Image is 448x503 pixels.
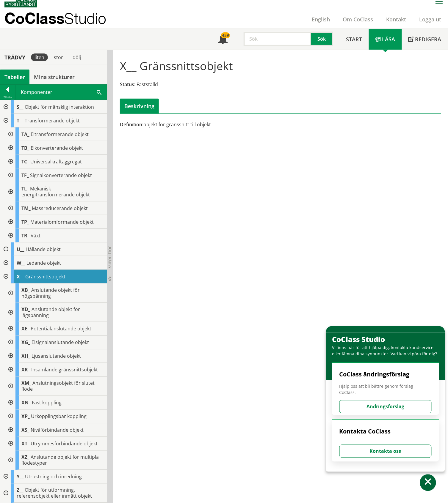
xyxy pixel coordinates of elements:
[21,287,80,299] span: Anslutande objekt för högspänning
[32,339,89,346] span: Elsignalanslutande objekt
[32,353,81,359] span: Ljusanslutande objekt
[97,89,101,95] span: Sök i tabellen
[17,104,24,110] span: S__
[21,326,29,332] span: XE_
[21,145,29,151] span: TB_
[120,99,159,113] div: Beskrivning
[339,448,432,455] a: Kontakta oss
[25,273,65,280] span: Gränssnittsobjekt
[50,53,67,61] div: stor
[336,16,380,23] a: Om CoClass
[30,219,94,225] span: Materialomformande objekt
[15,85,107,100] div: Komponenter
[32,400,62,406] span: Fast koppling
[305,16,336,23] a: English
[311,32,333,46] button: Sök
[21,413,30,420] span: XP_
[21,205,31,212] span: TM_
[26,260,61,266] span: Ledande objekt
[218,35,228,45] span: Notifikationer
[21,380,95,392] span: Anslutningsobjekt för slutet flöde
[29,70,79,84] a: Mina strukturer
[380,16,413,23] a: Kontakt
[120,121,143,128] span: Definition:
[17,487,92,499] span: Objekt för utformning, referensobjekt eller inmätt objekt
[31,326,91,332] span: Potentialanslutande objekt
[31,131,89,138] span: Eltransformerande objekt
[31,441,98,447] span: Utrymmesförbindande objekt
[31,427,84,433] span: Nivåförbindande objekt
[120,59,233,72] h1: X__ Gränssnittsobjekt
[21,185,29,192] span: TL_
[21,441,29,447] span: XT_
[4,15,106,22] p: CoClass
[25,474,82,480] span: Utrustning och inredning
[244,32,311,46] input: Sök
[21,172,29,179] span: TF_
[339,383,432,396] span: Hjälp oss att bli bättre genom förslag i CoClass.
[21,400,31,406] span: XN_
[69,53,84,61] div: dölj
[64,10,106,27] span: Studio
[21,131,29,138] span: TA_
[21,287,30,293] span: XB_
[339,371,432,379] h4: CoClass ändringsförslag
[415,36,441,43] span: Redigera
[31,145,83,151] span: Elkonverterande objekt
[17,487,24,493] span: Z__
[339,400,432,413] button: Ändringsförslag
[137,81,158,88] span: Fastställd
[31,413,87,420] span: Urkopplingsbar koppling
[21,427,29,433] span: XS_
[120,121,331,128] div: objekt för gränssnitt till objekt
[382,36,395,43] span: Läsa
[21,454,99,466] span: Anslutande objekt för multipla flödestyper
[339,445,432,458] button: Kontakta oss
[25,117,80,124] span: Transformerande objekt
[30,172,92,179] span: Signalkonverterande objekt
[21,185,90,198] span: Mekanisk energitransformerande objekt
[31,53,48,61] div: liten
[221,32,230,38] div: 459
[31,232,40,239] span: Växt
[30,158,82,165] span: Universalkraftaggregat
[332,345,442,357] div: Vi finns här för att hjälpa dig, kontakta kundservice eller lämna dina synpunkter. Vad kan vi gör...
[402,29,448,50] a: Redigera
[4,10,119,29] a: CoClassStudio
[413,16,448,23] a: Logga ut
[21,380,31,387] span: XM_
[107,245,112,269] span: Dölj trädvy
[25,104,94,110] span: Objekt för mänsklig interaktion
[120,81,135,88] span: Status:
[0,95,15,100] div: Tillbaka
[21,367,30,373] span: XK_
[32,205,88,212] span: Massreducerande objekt
[1,54,29,61] div: Trädvy
[21,306,30,313] span: XD_
[21,232,29,239] span: TR_
[369,29,402,50] a: Läsa
[21,158,29,165] span: TC_
[21,219,29,225] span: TP_
[21,353,30,359] span: XH_
[21,306,80,318] span: Anslutande objekt för lågspänning
[21,339,30,346] span: XG_
[26,246,61,253] span: Hållande objekt
[17,117,24,124] span: T__
[346,36,362,43] span: Start
[31,367,98,373] span: Insamlande gränssnittsobjekt
[21,454,29,461] span: XZ_
[17,474,24,480] span: Y__
[17,260,25,266] span: W__
[212,29,234,50] a: 459
[17,273,24,280] span: X__
[340,29,369,50] a: Start
[17,246,24,253] span: U__
[339,428,432,436] h4: Kontakta CoClass
[332,335,385,344] span: CoClass Studio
